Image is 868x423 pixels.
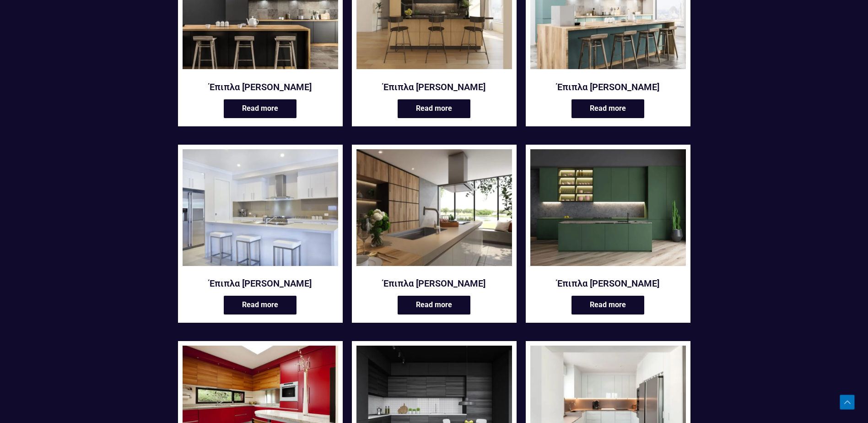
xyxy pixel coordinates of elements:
[530,277,686,289] a: Έπιπλα [PERSON_NAME]
[571,99,644,118] a: Read more about “Έπιπλα κουζίνας Beibu”
[356,149,512,272] a: Έπιπλα κουζίνας Celebes
[356,277,512,289] a: Έπιπλα [PERSON_NAME]
[183,149,338,272] a: Έπιπλα κουζίνας Bondi
[530,81,686,93] a: Έπιπλα [PERSON_NAME]
[398,99,470,118] a: Read more about “Έπιπλα κουζίνας Arashi”
[398,296,470,315] a: Read more about “Έπιπλα κουζίνας Celebes”
[356,81,512,93] a: Έπιπλα [PERSON_NAME]
[530,149,686,272] a: El Castillo κουζίνα
[183,81,338,93] a: Έπιπλα [PERSON_NAME]
[224,99,297,118] a: Read more about “Έπιπλα κουζίνας Anakena”
[571,296,644,315] a: Read more about “Έπιπλα κουζίνας El Castillo”
[183,277,338,289] a: Έπιπλα [PERSON_NAME]
[224,296,297,315] a: Read more about “Έπιπλα κουζίνας Bondi”
[356,149,512,266] img: Έπιπλα κουζίνας Celebes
